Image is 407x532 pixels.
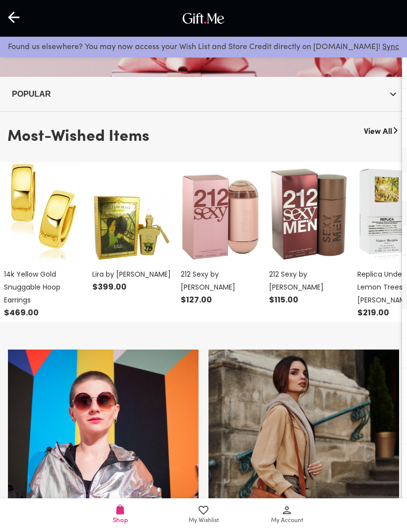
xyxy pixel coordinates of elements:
h3: Most-Wished Items [7,123,149,150]
span: Shop [113,516,128,525]
img: 212 Sexy by Carolina Herrera [181,162,260,261]
p: 212 Sexy by [PERSON_NAME] [269,268,349,294]
a: My Account [245,498,329,532]
p: Found us elsewhere? You may now access your Wish List and Store Credit directly on [DOMAIN_NAME]! [8,41,399,54]
a: 212 Sexy by Carolina Herrera212 Sexy by [PERSON_NAME]$115.00 [269,162,349,306]
a: 212 Sexy by Carolina Herrera212 Sexy by [PERSON_NAME]$127.00 [181,162,261,306]
a: View All [364,121,392,139]
span: My Wishlist [189,516,219,526]
span: My Account [271,516,303,526]
a: 14k Yellow Gold Snuggable Hoop Earrings14k Yellow Gold Snuggable Hoop Earrings$469.00 [4,162,84,319]
img: 212 Sexy by Carolina Herrera [269,162,348,261]
p: 212 Sexy by [PERSON_NAME] [181,268,261,294]
button: Popular [8,85,399,103]
a: Lira by XerjoffLira by [PERSON_NAME]$399.00 [92,162,173,294]
a: Sync [382,43,399,51]
a: Shop [78,498,162,532]
div: 212 Sexy by Carolina Herrera212 Sexy by [PERSON_NAME]$127.00 [177,162,265,309]
span: Popular [12,88,395,100]
p: $115.00 [269,294,349,306]
a: My Wishlist [162,498,245,532]
p: $127.00 [181,294,261,306]
div: Lira by XerjoffLira by [PERSON_NAME]$399.00 [88,162,177,296]
img: Lira by Xerjoff [92,162,172,261]
p: $469.00 [4,306,84,319]
img: 14k Yellow Gold Snuggable Hoop Earrings [4,162,83,261]
p: Lira by [PERSON_NAME] [92,268,173,281]
p: $399.00 [92,281,173,294]
div: 212 Sexy by Carolina Herrera212 Sexy by [PERSON_NAME]$115.00 [265,162,353,309]
img: GiftMe Logo [180,10,227,26]
p: 14k Yellow Gold Snuggable Hoop Earrings [4,268,84,306]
